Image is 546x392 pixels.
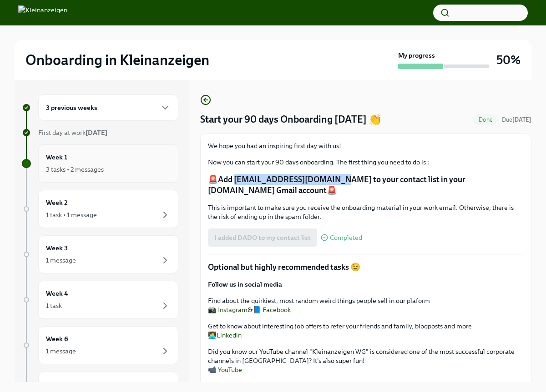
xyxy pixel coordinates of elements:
h6: Week 2 [46,198,68,208]
h6: Week 3 [46,243,68,253]
h6: Week 4 [46,288,68,298]
a: Week 61 message [22,326,178,364]
a: 📘 Facebook [253,306,291,314]
a: 📸 Instagram [208,306,248,314]
p: Optional but highly recommended tasks 😉 [208,262,524,273]
span: September 4th, 2025 16:00 [502,115,531,124]
p: Did you know our YouTube channel "Kleinanzeigen WG" is considered one of the most successful corp... [208,347,524,374]
p: We hope you had an inspiring first day with us! [208,141,524,150]
div: 3 previous weeks [38,94,178,121]
img: Kleinanzeigen [18,5,67,20]
p: 🚨Add [EMAIL_ADDRESS][DOMAIN_NAME] to your contact list in your [DOMAIN_NAME] Gmail account🚨 [208,174,524,196]
p: Get to know about interesting job offers to refer your friends and family, blogposts and more [208,322,524,340]
h4: Start your 90 days Onboarding [DATE] 👏 [200,113,381,126]
strong: [DATE] [86,129,107,137]
h6: Week 6 [46,334,68,344]
p: Find about the quirkiest, most random weird things people sell in our plaform & [208,296,524,314]
h2: Onboarding in Kleinanzeigen [25,51,209,69]
div: 3 tasks • 2 messages [46,165,104,174]
strong: My progress [398,51,435,60]
a: Week 31 message [22,235,178,273]
a: Week 41 task [22,281,178,319]
div: 1 task • 1 message [46,210,97,219]
a: Week 21 task • 1 message [22,190,178,228]
h6: Week 7 [46,379,68,389]
strong: [DATE] [512,116,531,123]
h6: 3 previous weeks [46,103,97,113]
span: First day at work [38,129,107,137]
a: Week 13 tasks • 2 messages [22,144,178,183]
span: Completed [330,234,362,241]
div: 1 message [46,347,76,356]
div: 1 task [46,301,62,310]
h3: 50% [496,52,521,68]
div: 1 message [46,256,76,265]
span: Due [502,116,531,123]
a: 🧑‍💻Linkedin [208,331,242,339]
h6: Week 1 [46,152,67,162]
p: Now you can start your 90 days onboarding. The first thing you need to do is : [208,158,524,167]
strong: Follow us in social media [208,280,282,288]
span: Done [473,116,498,123]
a: First day at work[DATE] [22,128,178,137]
a: 📹 YouTube [208,366,242,374]
p: This is important to make sure you receive the onboarding material in your work email. Otherwise,... [208,203,524,221]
